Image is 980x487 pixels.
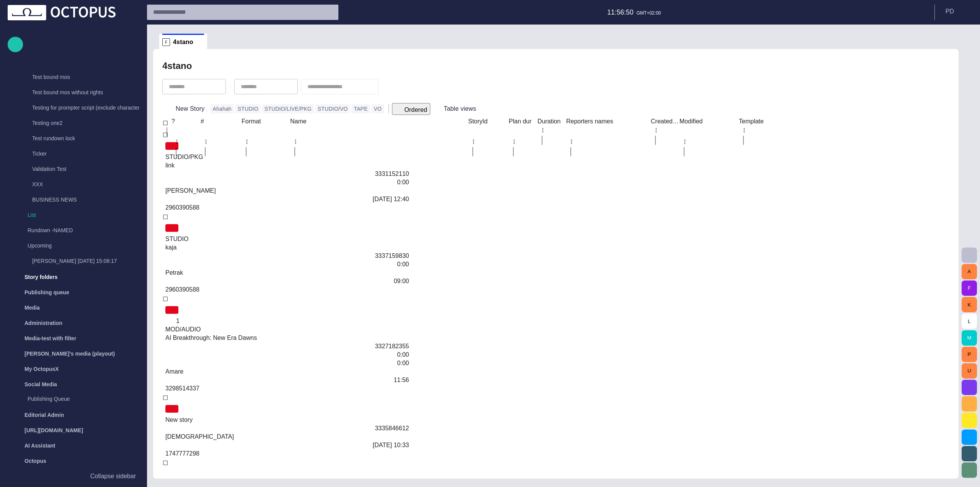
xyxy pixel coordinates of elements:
[468,118,509,125] div: StoryId
[8,438,139,453] div: AI Assistant
[32,165,139,173] p: Validation Test
[373,441,409,449] div: 8/13 10:33
[165,178,409,187] div: 0:00
[165,449,199,458] div: 1747777298
[372,104,384,113] button: VO
[32,257,139,265] p: [PERSON_NAME] [DATE] 15:08:17
[8,453,139,469] div: Octopus
[566,118,651,125] div: Reporters names
[165,285,199,294] div: 2960390588
[165,367,183,376] div: Amare
[162,102,207,116] button: New Story
[32,150,139,157] p: Ticker
[28,395,124,403] p: Publishing Queue
[509,136,519,147] button: Plan dur column menu
[651,125,661,136] button: Created by column menu
[24,350,115,357] p: [PERSON_NAME]'s media (playout)
[566,136,577,147] button: Reporters names column menu
[162,61,192,71] h2: 4stano
[24,304,40,312] p: Media
[8,331,139,346] div: Media-test with filter
[537,125,548,136] button: Duration column menu
[171,118,201,125] div: ?
[28,226,124,234] p: Rundown -NAMED
[165,317,409,325] div: 1
[201,118,242,125] div: #
[651,118,679,125] div: Created by
[24,289,69,296] p: Publishing queue
[17,147,139,162] div: Ticker
[8,5,116,20] img: Octopus News Room
[165,351,409,359] div: 0:00
[28,211,139,219] p: List
[211,104,234,113] button: Ahahah
[8,423,139,438] div: [URL][DOMAIN_NAME]
[159,34,207,49] div: F4stano
[171,136,182,147] button: ? column menu
[165,243,409,252] div: kaja
[165,269,183,277] div: Petrak
[173,38,193,46] span: 4stano
[397,359,409,367] div: 0:00
[165,384,199,393] div: 3298514337
[946,7,954,16] p: P D
[17,162,139,177] div: Validation Test
[607,7,634,17] p: 11:56:50
[375,252,409,260] div: 3337159830
[32,196,139,203] p: BUSINESS NEWS
[165,325,201,334] div: MOD/AUDIO
[28,242,124,249] p: Upcoming
[262,104,314,113] button: STUDIO/LIVE/PKG
[17,254,139,269] div: [PERSON_NAME] [DATE] 15:08:17
[165,235,188,243] div: STUDIO
[509,118,537,125] div: Plan dur
[165,334,409,342] div: AI Breakthrough: New Era Dawns
[24,411,64,419] p: Editorial Admin
[165,203,199,212] div: 2960390588
[375,424,409,433] div: 3335846612
[394,277,409,285] div: 09:00
[430,102,490,116] button: Table views
[235,104,261,113] button: STUDIO
[24,273,57,281] p: Story folders
[32,119,139,127] p: Testing one2
[24,426,83,434] p: [URL][DOMAIN_NAME]
[637,10,661,16] p: GMT+02:00
[375,342,409,351] div: 3327182355
[24,335,76,342] p: Media-test with filter
[32,73,139,81] p: Test bound mos
[90,472,136,481] p: Collapse sidebar
[739,125,750,136] button: Template column menu
[32,134,139,142] p: Test rundown lock
[290,118,468,125] div: Name
[165,260,409,269] div: 0:00
[8,469,139,484] button: Collapse sidebar
[17,101,139,116] div: Testing for prompter script (exclude characters)
[679,118,739,125] div: Modified
[962,264,977,279] button: A
[242,118,290,125] div: Format
[962,347,977,362] button: P
[962,313,977,329] button: L
[290,136,301,147] button: Name column menu
[375,170,409,178] div: 3331152110
[162,38,170,46] p: F
[24,457,46,465] p: Octopus
[394,376,409,384] div: 11:56
[17,116,139,131] div: Testing one2
[17,177,139,193] div: XXX
[17,131,139,147] div: Test rundown lock
[962,280,977,296] button: F
[17,70,139,85] div: Test bound mos
[242,136,252,147] button: Format column menu
[165,153,203,161] div: STUDIO/PKG
[32,89,139,96] p: Test bound mos without rights
[351,104,370,113] button: TAPE
[17,85,139,101] div: Test bound mos without rights
[165,416,409,424] div: New story
[962,363,977,379] button: U
[373,195,409,203] div: 7/21 12:40
[739,118,780,125] div: Template
[537,118,566,125] div: Duration
[32,180,139,188] p: XXX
